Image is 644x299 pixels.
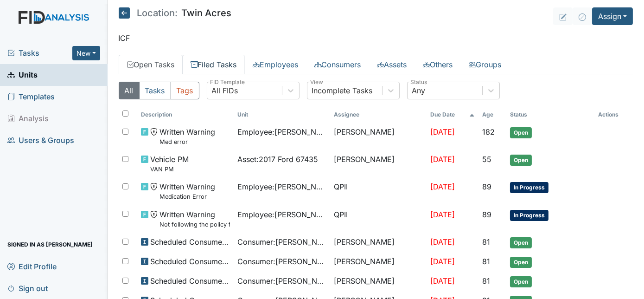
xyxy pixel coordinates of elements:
[234,107,330,123] th: Toggle SortBy
[482,155,491,164] span: 55
[159,181,215,201] span: Written Warning Medication Error
[159,220,230,229] small: Not following the policy for medication
[482,210,491,219] span: 89
[122,110,128,117] input: Toggle All Rows Selected
[430,276,455,286] span: [DATE]
[330,252,427,272] td: [PERSON_NAME]
[237,256,326,267] span: Consumer : [PERSON_NAME]
[478,107,506,123] th: Toggle SortBy
[183,55,245,74] a: Filed Tasks
[330,272,427,291] td: [PERSON_NAME]
[150,256,230,267] span: Scheduled Consumer Chart Review
[237,154,318,165] span: Asset : 2017 Ford 67435
[150,165,189,174] small: VAN PM
[72,46,100,60] button: New
[137,8,178,18] span: Location:
[510,237,532,248] span: Open
[159,192,215,201] small: Medication Error
[237,126,326,137] span: Employee : [PERSON_NAME]
[7,133,74,148] span: Users & Groups
[119,82,140,99] button: All
[330,205,427,233] td: QPII
[330,233,427,252] td: [PERSON_NAME]
[7,68,38,82] span: Units
[510,155,532,166] span: Open
[461,55,510,74] a: Groups
[237,236,326,247] span: Consumer : [PERSON_NAME]
[7,47,72,58] a: Tasks
[137,107,234,123] th: Toggle SortBy
[150,275,230,286] span: Scheduled Consumer Chart Review
[7,237,93,252] span: Signed in as [PERSON_NAME]
[119,82,199,99] div: Type filter
[427,107,478,123] th: Toggle SortBy
[482,127,495,136] span: 182
[430,210,455,219] span: [DATE]
[245,55,306,74] a: Employees
[237,209,326,220] span: Employee : [PERSON_NAME][GEOGRAPHIC_DATA]
[150,154,189,174] span: Vehicle PM VAN PM
[430,257,455,266] span: [DATE]
[237,181,326,192] span: Employee : [PERSON_NAME]
[430,155,455,164] span: [DATE]
[506,107,594,123] th: Toggle SortBy
[150,236,230,247] span: Scheduled Consumer Chart Review
[139,82,171,99] button: Tasks
[510,182,548,193] span: In Progress
[430,127,455,136] span: [DATE]
[482,237,490,247] span: 81
[510,276,532,287] span: Open
[7,259,57,273] span: Edit Profile
[159,209,230,229] span: Written Warning Not following the policy for medication
[510,257,532,268] span: Open
[159,126,215,146] span: Written Warning Med error
[430,237,455,247] span: [DATE]
[312,85,373,96] div: Incomplete Tasks
[119,55,183,74] a: Open Tasks
[306,55,369,74] a: Consumers
[119,32,633,44] p: ICF
[212,85,238,96] div: All FIDs
[482,182,491,191] span: 89
[412,85,426,96] div: Any
[369,55,415,74] a: Assets
[430,182,455,191] span: [DATE]
[171,82,199,99] button: Tags
[7,281,48,295] span: Sign out
[159,137,215,146] small: Med error
[330,107,427,123] th: Assignee
[592,7,633,25] button: Assign
[594,107,633,123] th: Actions
[7,90,55,104] span: Templates
[482,276,490,286] span: 81
[510,127,532,138] span: Open
[415,55,461,74] a: Others
[510,210,548,221] span: In Progress
[119,7,232,19] h5: Twin Acres
[330,177,427,205] td: QPII
[330,150,427,177] td: [PERSON_NAME]
[330,123,427,150] td: [PERSON_NAME]
[482,257,490,266] span: 81
[237,275,326,286] span: Consumer : [PERSON_NAME]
